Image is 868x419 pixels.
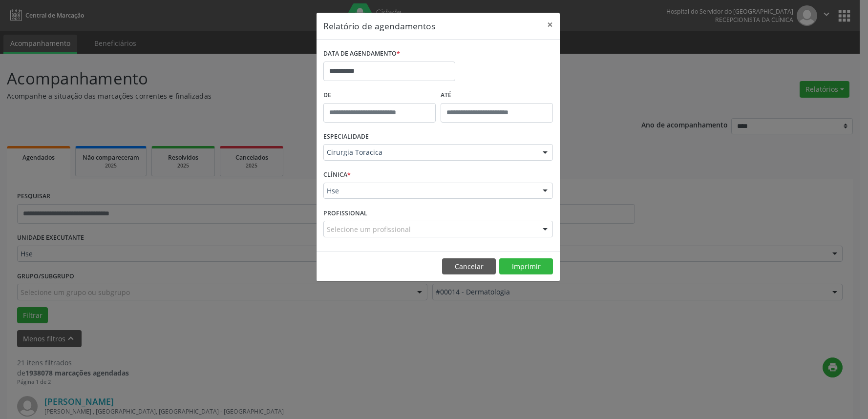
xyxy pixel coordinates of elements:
[540,13,560,37] button: Close
[323,46,400,62] label: DATA DE AGENDAMENTO
[323,206,367,221] label: PROFISSIONAL
[323,168,351,183] label: CLÍNICA
[327,147,533,157] span: Cirurgia Toracica
[323,129,369,145] label: ESPECIALIDADE
[441,88,553,103] label: ATÉ
[442,258,496,275] button: Cancelar
[323,88,436,103] label: De
[327,224,411,234] span: Selecione um profissional
[327,186,533,196] span: Hse
[323,20,435,32] h5: Relatório de agendamentos
[499,258,553,275] button: Imprimir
